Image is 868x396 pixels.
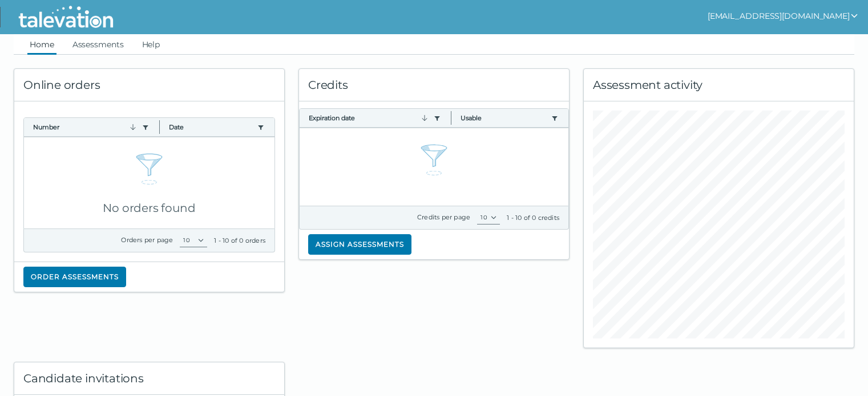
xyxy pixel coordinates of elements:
[14,3,118,31] img: Talevation_Logo_Transparent_white.png
[23,267,126,287] button: Order assessments
[33,123,138,132] button: Number
[507,213,559,222] div: 1 - 10 of 0 credits
[447,105,455,130] button: Column resize handle
[156,115,163,139] button: Column resize handle
[309,113,429,123] button: Expiration date
[140,34,163,55] a: Help
[308,234,411,255] button: Assign assessments
[708,9,859,23] button: show user actions
[417,213,470,221] label: Credits per page
[14,69,284,101] div: Online orders
[27,34,56,55] a: Home
[70,34,126,55] a: Assessments
[121,236,173,244] label: Orders per page
[299,69,569,101] div: Credits
[214,236,265,245] div: 1 - 10 of 0 orders
[461,113,547,123] button: Usable
[584,69,854,101] div: Assessment activity
[103,201,195,215] span: No orders found
[169,123,253,132] button: Date
[14,362,284,395] div: Candidate invitations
